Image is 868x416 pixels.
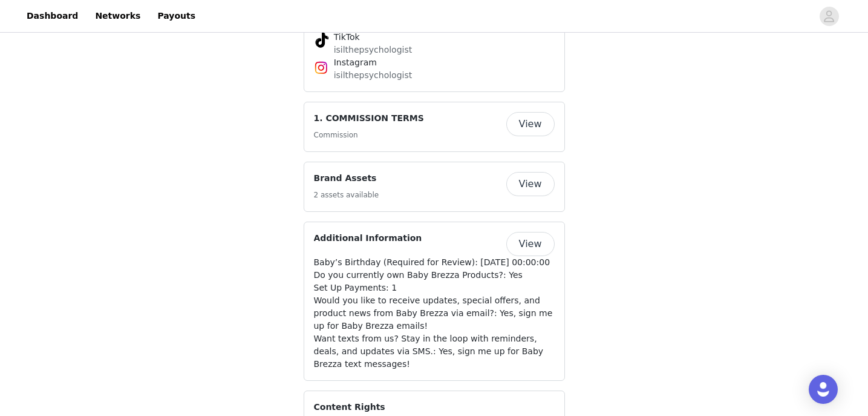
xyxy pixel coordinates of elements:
[19,2,85,30] a: Dashboard
[314,257,550,267] span: Baby’s Birthday (Required for Review): [DATE] 00:00:00
[334,69,535,82] p: isilthepsychologist
[150,2,203,30] a: Payouts
[314,190,379,200] h5: 2 assets available
[314,172,379,185] h4: Brand Assets
[314,112,424,125] h4: 1. COMMISSION TERMS
[304,102,565,152] div: 1. COMMISSION TERMS
[88,2,148,30] a: Networks
[314,334,544,369] span: Want texts from us? Stay in the loop with reminders, deals, and updates via SMS.: Yes, sign me up...
[809,375,838,404] div: Open Intercom Messenger
[304,162,565,212] div: Brand Assets
[823,7,835,26] div: avatar
[314,130,424,140] h5: Commission
[314,401,385,414] h4: Content Rights
[334,56,535,69] h4: Instagram
[506,172,555,196] button: View
[314,295,553,331] span: Would you like to receive updates, special offers, and product news from Baby Brezza via email?: ...
[506,232,555,256] button: View
[314,232,422,245] h4: Additional Information
[314,61,328,75] img: Instagram Icon
[334,31,535,44] h4: TikTok
[314,283,397,292] span: Set Up Payments: 1
[304,222,565,381] div: Additional Information
[314,270,523,280] span: Do you currently own Baby Brezza Products?: Yes
[334,44,535,56] p: isilthepsychologist
[506,112,555,136] button: View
